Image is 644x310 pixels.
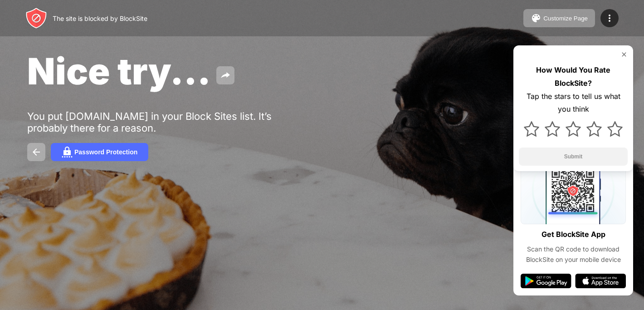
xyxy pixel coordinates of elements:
img: back.svg [31,147,42,157]
button: Password Protection [51,143,148,161]
img: app-store.svg [575,274,626,288]
button: Customize Page [523,9,595,27]
div: Tap the stars to tell us what you think [519,90,628,116]
button: Submit [519,148,628,166]
img: share.svg [220,70,231,81]
div: The site is blocked by BlockSite [53,15,147,22]
img: rate-us-close.svg [620,51,628,58]
img: pallet.svg [531,13,542,24]
span: Nice try... [27,49,211,93]
img: star.svg [524,121,539,137]
div: How Would You Rate BlockSite? [519,64,628,90]
div: Get BlockSite App [542,228,605,241]
div: Password Protection [74,148,137,156]
img: google-play.svg [521,274,571,288]
img: password.svg [62,147,73,157]
div: You put [DOMAIN_NAME] in your Block Sites list. It’s probably there for a reason. [27,110,307,134]
img: star.svg [566,121,581,137]
img: star.svg [545,121,560,137]
img: star.svg [586,121,602,137]
img: star.svg [607,121,623,137]
img: header-logo.svg [25,7,47,29]
img: menu-icon.svg [604,13,615,24]
div: Scan the QR code to download BlockSite on your mobile device [521,244,626,265]
div: Customize Page [543,15,588,22]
